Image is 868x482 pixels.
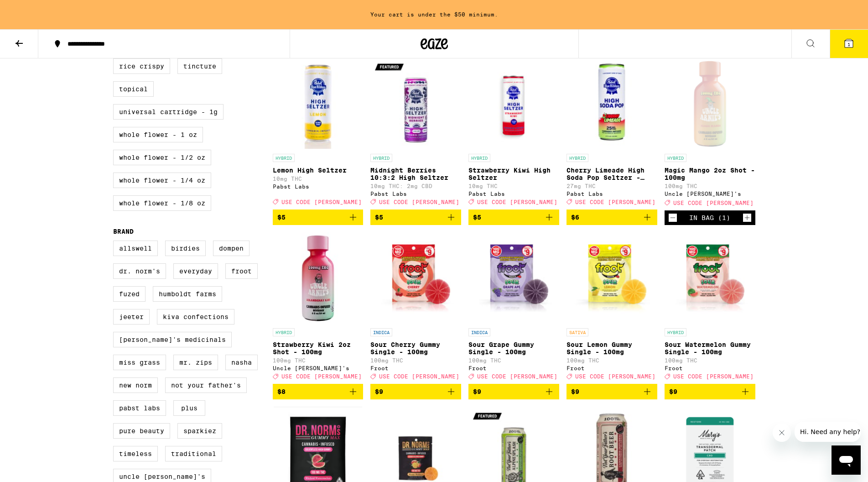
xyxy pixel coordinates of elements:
[370,183,461,189] p: 10mg THC: 2mg CBD
[370,357,461,363] p: 100mg THC
[468,154,490,162] p: HYBRID
[370,384,461,399] button: Add to bag
[113,228,134,235] legend: Brand
[567,210,657,225] button: Add to bag
[571,388,579,395] span: $9
[225,355,258,370] label: NASHA
[177,58,222,74] label: Tincture
[173,400,205,416] label: PLUS
[113,241,158,256] label: Allswell
[575,373,655,379] span: USE CODE [PERSON_NAME]
[113,423,170,439] label: Pure Beauty
[665,357,755,363] p: 100mg THC
[575,199,655,205] span: USE CODE [PERSON_NAME]
[673,373,754,379] span: USE CODE [PERSON_NAME]
[113,286,146,302] label: Fuzed
[370,341,461,356] p: Sour Cherry Gummy Single - 100mg
[273,183,364,189] div: Pabst Labs
[113,446,158,461] label: Timeless
[830,30,868,58] button: 1
[277,388,286,395] span: $8
[225,263,258,279] label: Froot
[370,58,461,149] img: Pabst Labs - Midnight Berries 10:3:2 High Seltzer
[370,328,392,336] p: INDICA
[477,373,557,379] span: USE CODE [PERSON_NAME]
[689,214,730,221] div: In Bag (1)
[477,199,557,205] span: USE CODE [PERSON_NAME]
[113,58,170,74] label: Rice Crispy
[468,232,559,384] a: Open page for Sour Grape Gummy Single - 100mg from Froot
[468,365,559,371] div: Froot
[113,127,203,142] label: Whole Flower - 1 oz
[375,388,383,395] span: $9
[213,241,249,256] label: Dompen
[273,154,295,162] p: HYBRID
[668,213,677,222] button: Decrement
[665,328,686,336] p: HYBRID
[370,232,461,384] a: Open page for Sour Cherry Gummy Single - 100mg from Froot
[273,384,364,399] button: Add to bag
[473,388,481,395] span: $9
[847,42,850,47] span: 1
[375,214,383,221] span: $5
[273,232,364,384] a: Open page for Strawberry Kiwi 2oz Shot - 100mg from Uncle Arnie's
[468,191,559,197] div: Pabst Labs
[571,214,579,221] span: $6
[113,195,211,211] label: Whole Flower - 1/8 oz
[468,167,559,181] p: Strawberry Kiwi High Seltzer
[177,423,222,439] label: Sparkiez
[669,388,677,395] span: $9
[273,167,364,174] p: Lemon High Seltzer
[468,384,559,399] button: Add to bag
[379,373,459,379] span: USE CODE [PERSON_NAME]
[113,332,232,347] label: [PERSON_NAME]'s Medicinals
[113,263,166,279] label: Dr. Norm's
[113,309,150,325] label: Jeeter
[567,232,657,324] img: Froot - Sour Lemon Gummy Single - 100mg
[665,341,755,356] p: Sour Watermelon Gummy Single - 100mg
[379,199,459,205] span: USE CODE [PERSON_NAME]
[173,263,218,279] label: Everyday
[567,357,657,363] p: 100mg THC
[113,150,211,165] label: Whole Flower - 1/2 oz
[567,58,657,210] a: Open page for Cherry Limeade High Soda Pop Seltzer - 25mg from Pabst Labs
[273,341,364,356] p: Strawberry Kiwi 2oz Shot - 100mg
[273,176,364,182] p: 10mg THC
[468,183,559,189] p: 10mg THC
[567,58,657,149] img: Pabst Labs - Cherry Limeade High Soda Pop Seltzer - 25mg
[113,104,223,120] label: Universal Cartridge - 1g
[370,191,461,197] div: Pabst Labs
[273,210,364,225] button: Add to bag
[281,373,362,379] span: USE CODE [PERSON_NAME]
[370,365,461,371] div: Froot
[165,446,222,461] label: Traditional
[277,214,286,221] span: $5
[665,154,686,162] p: HYBRID
[665,232,755,384] a: Open page for Sour Watermelon Gummy Single - 100mg from Froot
[113,400,166,416] label: Pabst Labs
[370,58,461,210] a: Open page for Midnight Berries 10:3:2 High Seltzer from Pabst Labs
[665,191,755,197] div: Uncle [PERSON_NAME]'s
[743,213,752,222] button: Increment
[273,232,364,324] img: Uncle Arnie's - Strawberry Kiwi 2oz Shot - 100mg
[165,377,247,393] label: Not Your Father's
[567,365,657,371] div: Froot
[370,154,392,162] p: HYBRID
[370,167,461,181] p: Midnight Berries 10:3:2 High Seltzer
[665,58,755,210] a: Open page for Magic Mango 2oz Shot - 100mg from Uncle Arnie's
[153,286,222,302] label: Humboldt Farms
[567,167,657,181] p: Cherry Limeade High Soda Pop Seltzer - 25mg
[665,183,755,189] p: 100mg THC
[281,199,362,205] span: USE CODE [PERSON_NAME]
[567,154,588,162] p: HYBRID
[567,328,588,336] p: SATIVA
[468,357,559,363] p: 100mg THC
[567,183,657,189] p: 27mg THC
[273,365,364,371] div: Uncle [PERSON_NAME]'s
[773,424,791,442] iframe: Close message
[468,341,559,356] p: Sour Grape Gummy Single - 100mg
[468,58,559,210] a: Open page for Strawberry Kiwi High Seltzer from Pabst Labs
[165,241,206,256] label: Birdies
[665,365,755,371] div: Froot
